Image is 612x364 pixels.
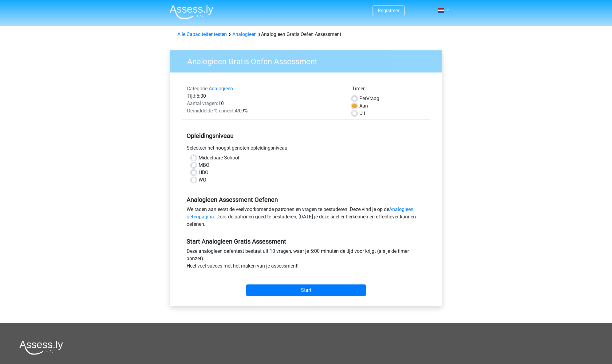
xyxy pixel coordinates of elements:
h5: Start Analogieen Gratis Assessment [187,238,426,245]
span: Tijd: [187,93,196,99]
label: Aan [359,102,368,110]
label: Vraag [359,95,379,102]
div: 10 [182,100,347,107]
label: WO [199,176,206,184]
a: Registreer [378,8,399,14]
div: Timer [352,85,425,95]
div: 5:00 [182,92,347,100]
h5: Analogieen Assessment Oefenen [187,196,426,203]
div: Deze analogieen oefentest bestaat uit 10 vragen, waar je 5:00 minuten de tijd voor krijgt (als je... [182,248,430,272]
span: Aantal vragen: [187,100,218,106]
div: We raden aan eerst de veelvoorkomende patronen en vragen te bestuderen. Deze vind je op de . Door... [182,206,430,230]
label: MBO [199,162,209,169]
span: Gemiddelde % correct: [187,108,235,114]
img: Assessly [170,5,213,19]
label: Middelbare School [199,154,239,162]
a: Alle Capaciteitentesten [177,31,227,37]
span: Per [359,96,366,101]
h3: Analogieen Gratis Oefen Assessment [180,54,438,66]
a: Analogieen [209,86,233,92]
label: HBO [199,169,208,176]
div: Analogieen Gratis Oefen Assessment [175,31,437,38]
img: Assessly logo [19,340,63,355]
input: Start [246,284,366,296]
h5: Opleidingsniveau [187,130,426,142]
div: 49,9% [182,107,347,115]
label: Uit [359,110,365,117]
a: Analogieen [232,31,257,37]
span: Categorie: [187,86,209,92]
div: Selecteer het hoogst genoten opleidingsniveau. [182,144,430,154]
